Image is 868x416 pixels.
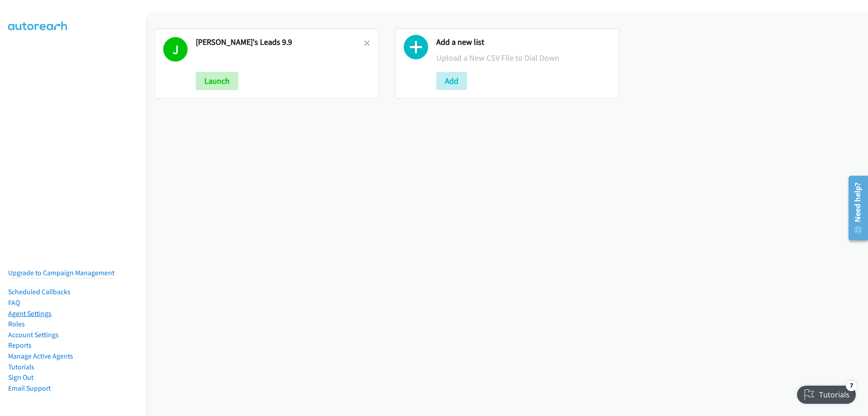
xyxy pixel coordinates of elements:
button: Launch [196,72,238,90]
a: Account Settings [8,330,59,339]
a: FAQ [8,298,20,307]
a: Scheduled Callbacks [8,287,71,296]
iframe: Resource Center [842,172,868,244]
a: Tutorials [8,363,34,371]
a: Manage Active Agents [8,352,73,360]
a: Reports [8,341,32,349]
a: Email Support [8,384,51,392]
h2: [PERSON_NAME]'s Leads 9.9 [196,37,364,48]
a: Agent Settings [8,309,52,318]
h1: J [163,37,188,62]
p: Upload a New CSV File to Dial Down [436,52,611,64]
h2: Add a new list [436,37,611,48]
a: Upgrade to Campaign Management [8,268,114,277]
button: Add [436,72,467,90]
iframe: Checklist [792,377,861,409]
a: Roles [8,320,25,328]
a: Sign Out [8,373,33,382]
